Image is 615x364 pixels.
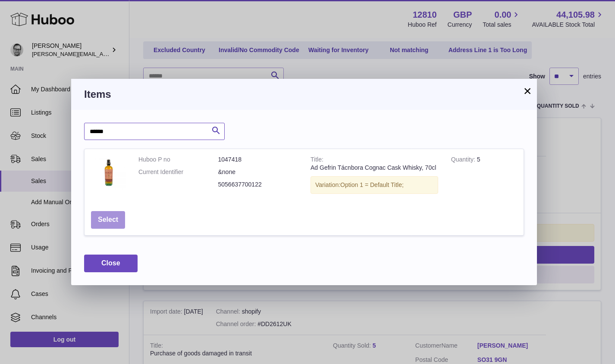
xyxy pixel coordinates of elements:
strong: Quantity [451,156,477,165]
span: Close [101,259,120,267]
span: Option 1 = Default Title; [340,181,404,188]
img: logo_orange.svg [14,14,21,21]
div: Domain: [DOMAIN_NAME] [22,22,95,29]
dd: 1047418 [218,156,298,164]
button: Close [84,255,138,272]
dt: Current Identifier [138,168,218,176]
img: Ad Gefrin Tácnbora Cognac Cask Whisky, 70cl [91,156,126,190]
button: Select [91,211,125,229]
img: tab_domain_overview_orange.svg [23,50,30,57]
div: v 4.0.25 [24,14,42,21]
dt: Huboo P no [138,156,218,164]
strong: Title [311,156,323,165]
img: website_grey.svg [14,22,21,29]
h3: Items [84,87,524,101]
div: Keywords by Traffic [95,51,145,56]
div: Domain Overview [33,51,77,56]
img: tab_keywords_by_traffic_grey.svg [86,50,93,57]
dd: 5056637700122 [218,180,298,189]
td: 5 [445,149,524,205]
button: × [522,86,533,96]
dd: &none [218,168,298,176]
div: Variation: [311,176,438,194]
div: Ad Gefrin Tácnbora Cognac Cask Whisky, 70cl [311,164,438,172]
